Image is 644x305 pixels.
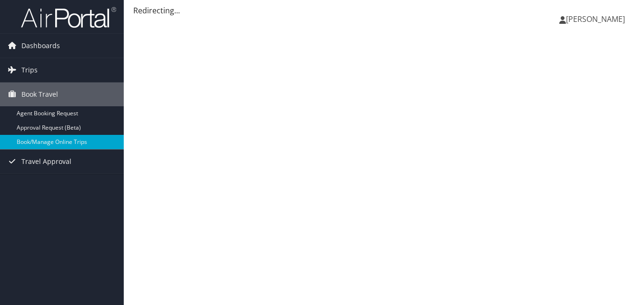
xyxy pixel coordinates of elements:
[21,6,116,29] img: airportal-logo.png
[21,34,60,58] span: Dashboards
[21,58,38,82] span: Trips
[566,14,625,24] span: [PERSON_NAME]
[21,150,71,173] span: Travel Approval
[133,5,634,16] div: Redirecting...
[559,5,634,33] a: [PERSON_NAME]
[21,82,58,106] span: Book Travel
